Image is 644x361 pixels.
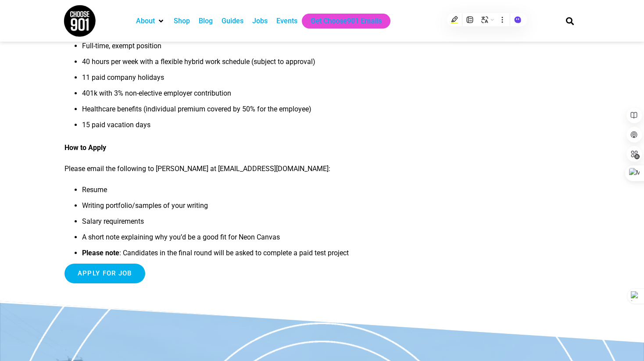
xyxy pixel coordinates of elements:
li: A short note explaining why you’d be a good fit for Neon Canvas [82,232,414,248]
li: 40 hours per week with a flexible hybrid work schedule (subject to approval) [82,57,414,72]
strong: Please note [82,249,119,257]
a: Shop [174,16,190,26]
li: 11 paid company holidays [82,72,414,88]
a: About [136,16,155,26]
li: 15 paid vacation days [82,120,414,136]
nav: Main nav [132,14,551,29]
a: Events [276,16,297,26]
a: Blog [199,16,213,26]
li: Salary requirements [82,216,414,232]
input: Apply for job [64,264,145,283]
div: About [132,14,169,29]
a: Jobs [252,16,268,26]
div: Search [563,14,577,28]
li: Resume [82,185,414,200]
a: Guides [222,16,243,26]
li: Writing portfolio/samples of your writing [82,200,414,216]
p: Please email the following to [PERSON_NAME] at [EMAIL_ADDRESS][DOMAIN_NAME]: [64,164,414,174]
a: Get Choose901 Emails [311,16,382,26]
li: Healthcare benefits (individual premium covered by 50% for the employee) [82,104,414,120]
li: 401k with 3% non-elective employer contribution [82,88,414,104]
li: Full-time, exempt position [82,41,414,57]
strong: How to Apply [64,143,106,152]
li: : Candidates in the final round will be asked to complete a paid test project [82,248,414,264]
